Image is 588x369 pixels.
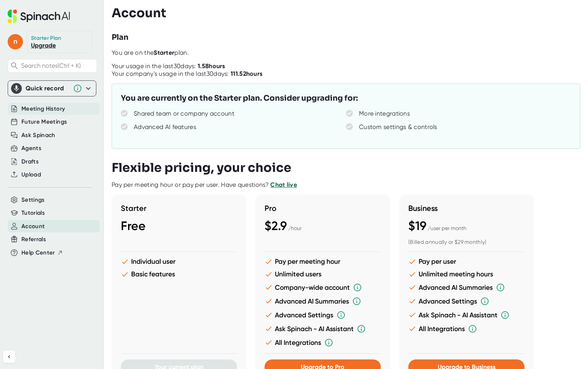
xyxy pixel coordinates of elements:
[21,118,67,126] button: Future Meetings
[112,49,189,56] span: You are on the plan.
[21,209,45,217] button: Tutorials
[112,6,166,20] h3: Account
[408,283,525,292] li: Advanced AI Summaries
[359,110,410,118] div: More integrations
[408,204,525,213] h3: Business
[21,131,55,140] button: Ask Spinach
[21,104,65,113] button: Meeting History
[21,157,39,166] button: Drafts
[265,219,287,233] span: $2.9
[408,219,426,233] span: $19
[265,283,381,292] li: Company-wide account
[21,222,45,231] button: Account
[21,248,55,257] span: Help Center
[359,123,437,131] div: Custom settings & controls
[21,62,95,69] span: Search notes (Ctrl + K)
[3,351,15,363] button: Collapse sidebar
[121,258,237,266] li: Individual user
[121,219,146,233] span: Free
[408,310,525,320] li: Ask Spinach - AI Assistant
[31,35,62,42] div: Starter Plan
[31,42,56,49] a: Upgrade
[112,62,225,70] div: Your usage in the last 30 days:
[26,85,69,92] div: Quick record
[408,297,525,306] li: Advanced Settings
[121,270,237,278] li: Basic features
[408,239,525,246] div: (Billed annually or $29 monthly)
[154,49,174,56] b: Starter
[21,196,45,204] button: Settings
[231,70,262,77] b: 111.52 hours
[265,297,381,306] li: Advanced AI Summaries
[288,225,302,231] span: / hour
[408,258,525,266] li: Pay per user
[265,338,381,347] li: All Integrations
[265,270,381,278] li: Unlimited users
[21,144,41,153] button: Agents
[8,34,23,49] span: n
[265,310,381,320] li: Advanced Settings
[112,70,262,78] div: Your company's usage in the last 30 days:
[408,270,525,278] li: Unlimited meeting hours
[428,225,466,231] span: / user per month
[21,248,63,257] button: Help Center
[112,32,128,43] h3: Plan
[112,181,297,189] div: Pay per meeting hour or pay per user. Have questions?
[198,62,225,70] b: 1.58 hours
[121,204,237,213] h3: Starter
[121,93,358,104] h3: You are currently on the Starter plan. Consider upgrading for:
[265,204,381,213] h3: Pro
[408,324,525,333] li: All Integrations
[265,324,381,333] li: Ask Spinach - AI Assistant
[134,123,196,131] div: Advanced AI features
[134,110,234,118] div: Shared team or company account
[270,181,297,188] a: Chat live
[265,258,381,266] li: Pay per meeting hour
[21,170,41,179] button: Upload
[11,81,93,96] div: Quick record
[21,235,46,244] button: Referrals
[112,160,291,175] h3: Flexible pricing, your choice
